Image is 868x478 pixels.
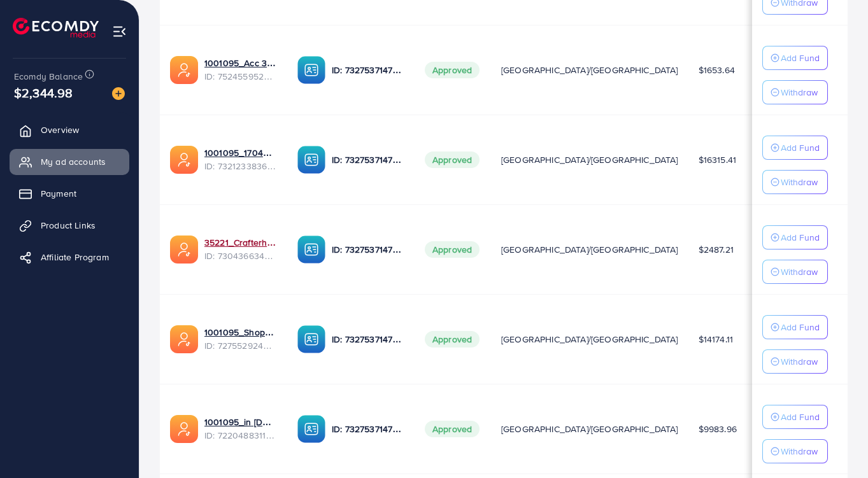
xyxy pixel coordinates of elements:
img: image [112,87,125,100]
span: [GEOGRAPHIC_DATA]/[GEOGRAPHIC_DATA] [501,64,678,76]
span: Overview [41,123,79,136]
button: Add Fund [762,46,828,70]
a: Payment [10,181,129,206]
p: ID: 7327537147282571265 [332,332,404,347]
iframe: Chat [814,421,858,468]
span: Payment [41,187,76,200]
img: ic-ads-acc.e4c84228.svg [170,235,198,264]
span: ID: 7321233836078252033 [204,160,277,172]
span: ID: 7304366343393296385 [204,250,277,262]
span: Approved [425,62,480,78]
img: ic-ba-acc.ded83a64.svg [297,415,325,443]
button: Withdraw [762,80,828,104]
p: Add Fund [781,140,820,155]
span: ID: 7275529244510306305 [204,339,277,352]
img: ic-ba-acc.ded83a64.svg [297,146,325,174]
img: ic-ads-acc.e4c84228.svg [170,56,198,84]
span: Affiliate Program [41,251,109,264]
span: Approved [425,331,480,348]
a: 1001095_in [DOMAIN_NAME]_1681150971525 [204,416,277,428]
span: $9983.96 [699,423,737,435]
p: Add Fund [781,230,820,245]
span: $1653.64 [699,64,735,76]
span: $14174.11 [699,333,733,346]
p: ID: 7327537147282571265 [332,242,404,257]
p: Withdraw [781,85,818,100]
img: ic-ba-acc.ded83a64.svg [297,325,325,353]
div: <span class='underline'>1001095_in vogue.pk_1681150971525</span></br>7220488311670947841 [204,416,277,442]
button: Add Fund [762,225,828,250]
p: Withdraw [781,354,818,369]
p: Add Fund [781,50,820,66]
span: $2487.21 [699,243,734,256]
a: Overview [10,117,129,143]
a: Product Links [10,213,129,238]
img: logo [13,18,99,38]
button: Withdraw [762,439,828,463]
img: ic-ba-acc.ded83a64.svg [297,56,325,84]
div: <span class='underline'>1001095_Shopping Center</span></br>7275529244510306305 [204,326,277,352]
p: Withdraw [781,264,818,279]
span: $16315.41 [699,153,736,166]
a: 1001095_Acc 3_1751948238983 [204,57,277,69]
img: ic-ads-acc.e4c84228.svg [170,325,198,353]
span: [GEOGRAPHIC_DATA]/[GEOGRAPHIC_DATA] [501,333,678,346]
span: My ad accounts [41,155,106,168]
span: Approved [425,151,480,168]
a: 35221_Crafterhide ad_1700680330947 [204,236,277,249]
p: Withdraw [781,444,818,459]
span: [GEOGRAPHIC_DATA]/[GEOGRAPHIC_DATA] [501,243,678,256]
span: Product Links [41,219,96,232]
span: Approved [425,241,480,258]
span: Ecomdy Balance [14,70,83,83]
span: [GEOGRAPHIC_DATA]/[GEOGRAPHIC_DATA] [501,423,678,435]
p: ID: 7327537147282571265 [332,152,404,167]
a: 1001095_Shopping Center [204,326,277,339]
a: 1001095_1704607619722 [204,146,277,159]
button: Add Fund [762,315,828,339]
button: Withdraw [762,349,828,374]
a: My ad accounts [10,149,129,174]
p: Add Fund [781,320,820,335]
p: ID: 7327537147282571265 [332,62,404,78]
span: ID: 7524559526306070535 [204,70,277,83]
span: $2,344.98 [14,83,73,102]
div: <span class='underline'>1001095_1704607619722</span></br>7321233836078252033 [204,146,277,172]
div: <span class='underline'>35221_Crafterhide ad_1700680330947</span></br>7304366343393296385 [204,236,277,262]
span: Approved [425,421,480,437]
button: Add Fund [762,136,828,160]
p: Withdraw [781,174,818,190]
img: ic-ads-acc.e4c84228.svg [170,146,198,174]
a: Affiliate Program [10,244,129,270]
span: ID: 7220488311670947841 [204,429,277,442]
p: Add Fund [781,409,820,425]
p: ID: 7327537147282571265 [332,421,404,437]
button: Withdraw [762,170,828,194]
button: Add Fund [762,405,828,429]
button: Withdraw [762,260,828,284]
img: ic-ads-acc.e4c84228.svg [170,415,198,443]
div: <span class='underline'>1001095_Acc 3_1751948238983</span></br>7524559526306070535 [204,57,277,83]
span: [GEOGRAPHIC_DATA]/[GEOGRAPHIC_DATA] [501,153,678,166]
img: menu [112,24,127,39]
img: ic-ba-acc.ded83a64.svg [297,235,325,264]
